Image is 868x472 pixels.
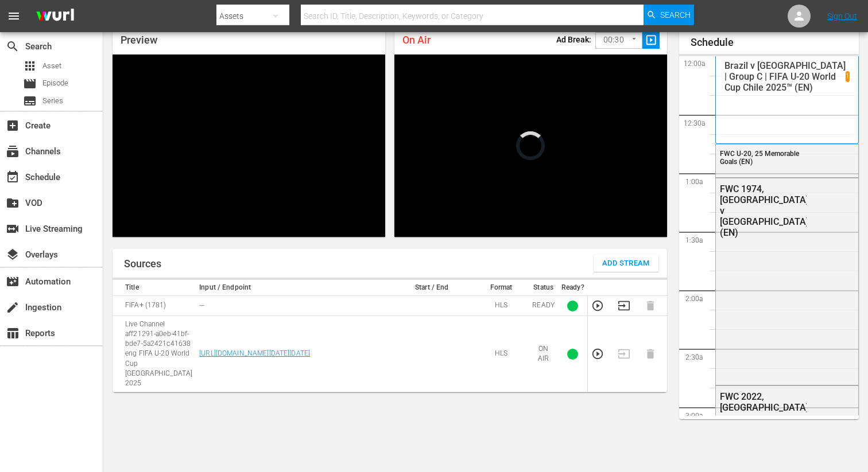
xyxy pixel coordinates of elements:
[42,77,68,89] span: Episode
[6,301,20,314] span: Ingestion
[529,280,558,296] th: Status
[23,94,37,108] span: Series
[591,299,604,312] button: Preview Stream
[124,258,161,270] h1: Sources
[591,348,604,360] button: Preview Stream
[390,280,474,296] th: Start / End
[7,9,21,23] span: menu
[660,5,691,25] span: Search
[199,349,310,357] a: [URL][DOMAIN_NAME][DATE][DATE]
[394,54,667,237] div: Video Player
[474,316,529,392] td: HLS
[23,77,37,91] span: Episode
[113,296,196,316] td: FIFA+ (1781)
[529,316,558,392] td: ON AIR
[42,95,63,107] span: Series
[556,35,591,44] p: Ad Break:
[618,299,630,312] button: Transition
[720,391,807,446] div: FWC 2022, [GEOGRAPHIC_DATA] v [GEOGRAPHIC_DATA] (EN)
[23,59,37,73] span: Asset
[529,296,558,316] td: READY
[196,280,390,296] th: Input / Endpoint
[6,275,20,288] span: Automation
[474,296,529,316] td: HLS
[602,257,650,270] span: Add Stream
[827,11,857,21] a: Sign Out
[42,60,61,72] span: Asset
[121,34,157,46] span: Preview
[113,316,196,392] td: Live Channel aff21291-a0eb-41bf-bde7-5a2421c41638 eng FIFA U-20 World Cup [GEOGRAPHIC_DATA] 2025
[196,296,390,316] td: ---
[645,34,658,47] span: slideshow_sharp
[6,119,20,132] span: Create
[558,280,588,296] th: Ready?
[724,60,846,93] p: Brazil v [GEOGRAPHIC_DATA] | Group C | FIFA U-20 World Cup Chile 2025™ (EN)
[6,196,20,210] span: VOD
[113,54,385,237] div: Video Player
[720,150,799,166] span: FWC U-20, 25 Memorable Goals (EN)
[846,72,850,80] p: 1
[720,184,807,238] div: FWC 1974, [GEOGRAPHIC_DATA] v [GEOGRAPHIC_DATA] (EN)
[6,326,20,340] span: Reports
[6,222,20,236] span: Live Streaming
[6,145,20,158] span: Channels
[595,29,642,51] div: 00:30
[474,280,529,296] th: Format
[28,3,83,30] img: ans4CAIJ8jUAAAAAAAAAAAAAAAAAAAAAAAAgQb4GAAAAAAAAAAAAAAAAAAAAAAAAJMjXAAAAAAAAAAAAAAAAAAAAAAAAgAT5G...
[402,34,431,46] span: On Air
[6,40,20,53] span: Search
[113,280,196,296] th: Title
[6,248,20,262] span: Overlays
[594,255,658,272] button: Add Stream
[6,170,20,184] span: Schedule
[644,5,694,25] button: Search
[691,37,859,48] h1: Schedule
